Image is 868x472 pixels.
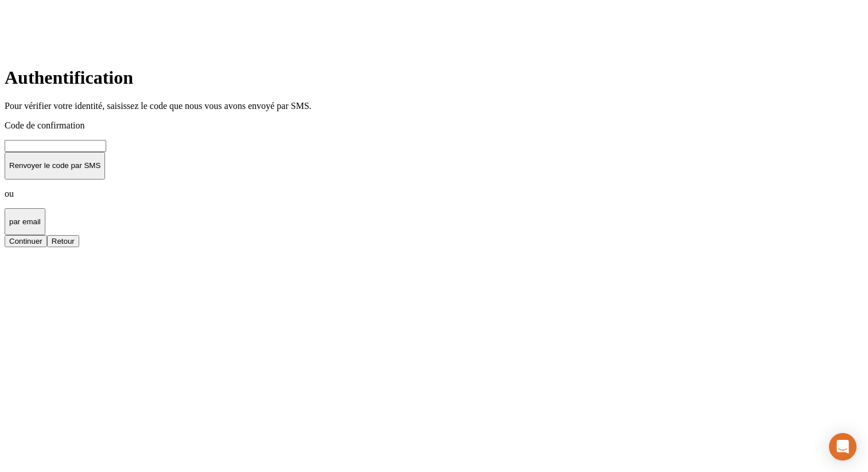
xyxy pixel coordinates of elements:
p: Pour vérifier votre identité, saisissez le code que nous vous avons envoyé par SMS. [5,101,863,111]
p: Renvoyer le code par SMS [9,161,100,170]
p: Code de confirmation [5,120,863,131]
p: par email [9,217,41,226]
button: Retour [47,235,79,247]
button: Renvoyer le code par SMS [5,152,105,180]
div: Retour [52,237,75,245]
h1: Authentification [5,67,863,88]
button: Continuer [5,235,47,247]
p: ou [5,189,863,199]
button: par email [5,208,45,236]
div: Open Intercom Messenger [829,433,857,461]
div: Continuer [9,237,42,245]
